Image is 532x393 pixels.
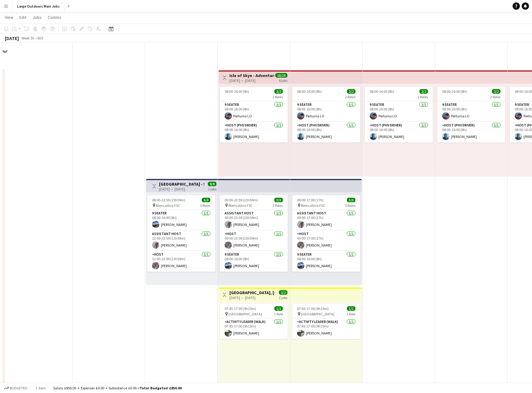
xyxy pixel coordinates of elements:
span: 3 Roles [200,203,210,208]
span: View [5,15,13,20]
span: 00:00-23:59 (23h59m) [225,198,258,202]
span: 2 Roles [418,95,428,99]
app-job-card: 08:00-16:00 (8h)2/22 Roles9 Seater1/108:00-16:00 (8h)Pertunia LOHost (PHV Driver)1/108:00-16:00 (... [220,87,288,143]
span: 3/3 [202,198,210,202]
span: Edit [19,15,26,20]
button: Budgeted [3,385,28,391]
app-card-role: Activity Leader (Walk)1/107:45-17:00 (9h15m)[PERSON_NAME] [220,318,288,339]
app-card-role: 9 Seater1/108:00-16:00 (8h)Pertunia LO [437,101,505,122]
app-card-role: 9 Seater1/108:00-16:00 (8h)[PERSON_NAME] [220,251,288,272]
span: 2 Roles [490,95,500,99]
span: 07:45-17:00 (9h15m) [225,306,256,311]
div: [DATE] → [DATE] [229,295,275,300]
app-card-role: Assistant Host1/100:00-17:00 (17h)[PERSON_NAME] [292,210,360,230]
app-card-role: Host (PHV Driver)1/108:00-16:00 (8h)[PERSON_NAME] [220,122,288,143]
span: 08:00-16:00 (8h) [442,89,467,94]
span: 2/2 [419,89,428,94]
span: 2/2 [279,290,287,295]
h3: [GEOGRAPHIC_DATA], [GEOGRAPHIC_DATA], Sharp Edge. [229,290,275,295]
app-job-card: 08:00-16:00 (8h)2/22 Roles9 Seater1/108:00-16:00 (8h)Pertunia LOHost (PHV Driver)1/108:00-16:00 (... [437,87,505,143]
span: Budgeted [10,386,27,390]
span: 1 Role [347,312,355,316]
span: 1/1 [274,306,283,311]
a: Comms [45,13,64,21]
span: Blencathra FSC [229,203,252,208]
app-card-role: 9 Seater1/108:00-16:00 (8h)Pertunia LO [365,101,433,122]
span: 2/2 [274,89,283,94]
span: [GEOGRAPHIC_DATA] [229,312,262,316]
a: View [2,13,16,21]
app-card-role: Host1/100:00-17:00 (17h)[PERSON_NAME] [292,230,360,251]
app-card-role: Host (PHV Driver)1/108:00-16:00 (8h)[PERSON_NAME] [437,122,505,143]
div: [DATE] → [DATE] [159,187,204,191]
h3: [GEOGRAPHIC_DATA] - Striding Edge & Sharp Edge / Scafell Pike Challenge Weekend / Wild Swim - [GE... [159,181,204,187]
span: 1 item [33,386,48,390]
span: 9/9 [208,182,216,186]
span: Jobs [32,15,42,20]
div: [DATE] → [DATE] [229,78,275,83]
span: 00:00-17:00 (17h) [297,198,324,202]
div: [DATE] [5,35,19,41]
a: Jobs [30,13,44,21]
app-card-role: 9 Seater1/108:00-16:00 (8h)[PERSON_NAME] [147,210,215,230]
div: 2 jobs [279,295,287,300]
app-card-role: Assistant Host1/112:00-23:59 (11h59m)[PERSON_NAME] [147,230,215,251]
app-card-role: 9 Seater1/108:00-16:00 (8h)Pertunia LO [220,101,288,122]
app-job-card: 08:00-16:00 (8h)2/22 Roles9 Seater1/108:00-16:00 (8h)Pertunia LOHost (PHV Driver)1/108:00-16:00 (... [365,87,433,143]
div: BST [38,36,44,40]
span: 3 Roles [345,203,355,208]
span: 08:00-16:00 (8h) [370,89,394,94]
app-job-card: 08:00-23:59 (15h59m)3/3 Blencathra FSC3 Roles9 Seater1/108:00-16:00 (8h)[PERSON_NAME]Assistant Ho... [147,195,215,272]
span: Comms [48,15,61,20]
div: Salary £850.00 + Expenses £0.00 + Subsistence £0.00 = [53,386,181,390]
span: 07:45-17:00 (9h15m) [297,306,329,311]
app-card-role: Activity Leader (Walk)1/107:45-17:00 (9h15m)[PERSON_NAME] [292,318,360,339]
span: [GEOGRAPHIC_DATA] [301,312,334,316]
span: Total Budgeted £850.00 [140,386,181,390]
app-card-role: 9 Seater1/108:00-16:00 (8h)[PERSON_NAME] [292,251,360,272]
span: 2/2 [347,89,355,94]
a: Edit [17,13,29,21]
span: 2/2 [492,89,500,94]
span: 3 Roles [273,203,283,208]
span: Blencathra FSC [156,203,180,208]
button: Large Outdoors Main Jobs [12,0,65,12]
span: 08:00-16:00 (8h) [297,89,322,94]
span: Blencathra FSC [301,203,325,208]
span: 1/1 [347,306,355,311]
app-card-role: Assistant Host1/100:00-23:59 (23h59m)[PERSON_NAME] [220,210,288,230]
app-card-role: Host (PHV Driver)1/108:00-16:00 (8h)[PERSON_NAME] [365,122,433,143]
app-job-card: 08:00-16:00 (8h)2/22 Roles9 Seater1/108:00-16:00 (8h)Pertunia LOHost (PHV Driver)1/108:00-16:00 (... [292,87,360,143]
app-job-card: 07:45-17:00 (9h15m)1/1 [GEOGRAPHIC_DATA]1 RoleActivity Leader (Walk)1/107:45-17:00 (9h15m)[PERSON... [220,304,288,339]
h3: Isle of Skye - Adventure & Explore [229,73,275,78]
app-job-card: 07:45-17:00 (9h15m)1/1 [GEOGRAPHIC_DATA]1 RoleActivity Leader (Walk)1/107:45-17:00 (9h15m)[PERSON... [292,304,360,339]
app-card-role: Host1/100:00-23:59 (23h59m)[PERSON_NAME] [220,230,288,251]
app-card-role: Host1/112:00-23:59 (11h59m)[PERSON_NAME] [147,251,215,272]
app-card-role: Host (PHV Driver)1/108:00-16:00 (8h)[PERSON_NAME] [292,122,360,143]
span: 08:00-23:59 (15h59m) [152,198,185,202]
span: 16/16 [275,73,287,78]
div: 3 jobs [208,186,216,191]
span: 08:00-16:00 (8h) [225,89,249,94]
span: 3/3 [347,198,355,202]
app-card-role: 9 Seater1/108:00-16:00 (8h)Pertunia LO [292,101,360,122]
span: 2 Roles [273,95,283,99]
app-job-card: 00:00-17:00 (17h)3/3 Blencathra FSC3 RolesAssistant Host1/100:00-17:00 (17h)[PERSON_NAME]Host1/10... [292,195,360,272]
span: 1 Role [274,312,283,316]
span: Week 36 [20,36,35,40]
app-job-card: 00:00-23:59 (23h59m)3/3 Blencathra FSC3 RolesAssistant Host1/100:00-23:59 (23h59m)[PERSON_NAME]Ho... [220,195,288,272]
div: 8 jobs [279,78,287,83]
span: 3/3 [274,198,283,202]
span: 2 Roles [345,95,355,99]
